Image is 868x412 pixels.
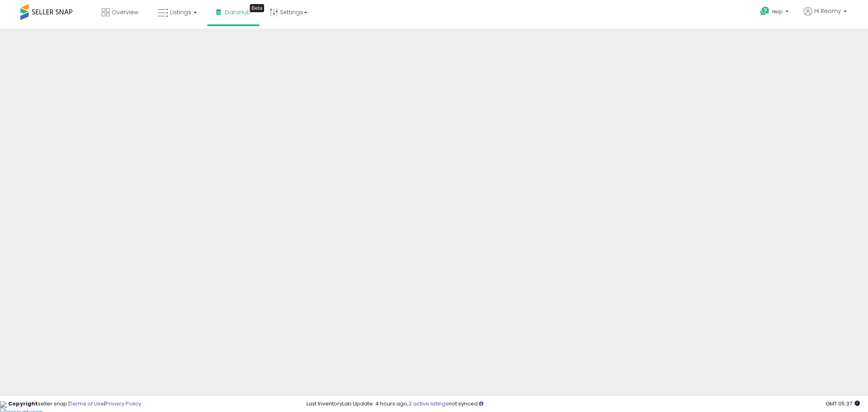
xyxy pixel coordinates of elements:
i: Get Help [760,6,770,16]
span: DataHub [225,8,251,16]
div: Tooltip anchor [250,4,264,12]
span: Listings [170,8,191,16]
span: Help [772,8,783,15]
a: Hi Reomy [804,7,847,25]
span: Hi Reomy [814,7,841,15]
span: Overview [112,8,138,16]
